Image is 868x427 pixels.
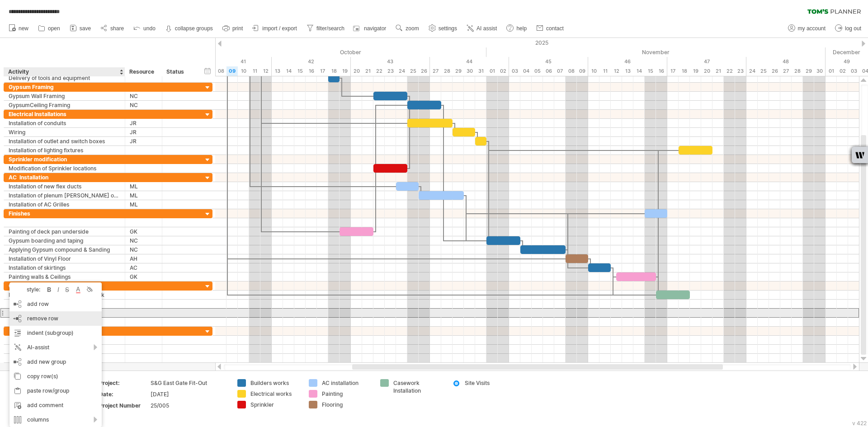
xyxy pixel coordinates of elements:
div: Friday, 14 November 2025 [633,66,645,76]
div: Wiring [9,128,120,136]
div: Project: [99,379,149,387]
div: Thursday, 20 November 2025 [701,66,712,76]
div: Sunday, 9 November 2025 [577,66,588,76]
div: Thursday, 23 October 2025 [385,66,396,76]
a: collapse groups [163,23,216,34]
div: Electrical Installations [9,110,120,118]
div: Date: [99,390,149,398]
div: Monday, 24 November 2025 [746,66,758,76]
div: GK [130,227,157,236]
span: filter/search [316,25,344,32]
div: Friday, 21 November 2025 [712,66,724,76]
div: Tuesday, 21 October 2025 [362,66,373,76]
div: NC [130,236,157,245]
div: AC [130,263,157,272]
div: Casework [9,282,120,290]
div: Flooring [322,401,371,408]
div: Sunday, 23 November 2025 [735,66,746,76]
div: add row [9,297,102,311]
div: Monday, 3 November 2025 [509,66,520,76]
div: Delivery of tools and equipment [9,74,120,82]
div: Wednesday, 3 December 2025 [848,66,859,76]
div: Delivery and installation of Casework [9,291,120,299]
div: NC [130,101,157,109]
div: Thursday, 6 November 2025 [543,66,554,76]
div: Installation of skirtings [9,263,120,272]
a: my account [786,23,828,34]
div: Builders works [250,379,300,387]
div: Applying Gypsum compound & Sanding [9,245,120,254]
div: 48 [746,57,826,66]
div: Sprinkler [250,401,300,408]
div: AC Installation [9,173,120,182]
div: 42 [272,57,351,66]
div: [DATE] [151,390,226,398]
div: Sunday, 26 October 2025 [419,66,430,76]
div: Status [166,67,198,76]
div: AC installation [322,379,371,387]
div: Wednesday, 19 November 2025 [690,66,701,76]
span: save [80,25,91,32]
div: Sunday, 19 October 2025 [340,66,351,76]
div: Tuesday, 28 October 2025 [441,66,453,76]
strong: collapse groups [175,25,213,32]
div: Saturday, 11 October 2025 [249,66,260,76]
div: Gypsum Wall Framing [9,92,120,100]
div: style: [13,286,45,293]
div: add new group [9,355,102,369]
div: GypsumCeiling Framing [9,101,120,109]
a: log out [833,23,864,34]
div: Friday, 31 October 2025 [475,66,486,76]
div: Activity [8,67,120,76]
span: navigator [364,25,386,32]
a: help [504,23,529,34]
div: paste row/group [9,384,102,398]
div: 43 [351,57,430,66]
div: ML [130,191,157,200]
div: Saturday, 25 October 2025 [407,66,419,76]
div: Painting of deck pan underside [9,227,120,236]
div: Thursday, 27 November 2025 [780,66,792,76]
span: my account [798,25,826,32]
div: Project Number [99,402,149,409]
span: share [110,25,124,32]
div: 46 [588,57,667,66]
a: share [98,23,127,34]
div: Tuesday, 18 November 2025 [679,66,690,76]
span: new [19,25,28,32]
div: Friday, 10 October 2025 [238,66,249,76]
div: Tuesday, 25 November 2025 [758,66,769,76]
div: Sunday, 16 November 2025 [656,66,667,76]
div: 45 [509,57,588,66]
div: Friday, 7 November 2025 [554,66,566,76]
a: print [220,23,245,34]
div: Thursday, 13 November 2025 [622,66,633,76]
div: columns [9,413,102,427]
span: AI assist [476,25,497,32]
div: AH [130,254,157,263]
div: Wednesday, 8 October 2025 [215,66,226,76]
div: Tuesday, 2 December 2025 [837,66,848,76]
div: Thursday, 9 October 2025 [226,66,238,76]
span: log out [845,25,861,32]
a: AI assist [464,23,500,34]
a: undo [131,23,158,34]
div: Installation of plenum [PERSON_NAME] on ceiling Frame [9,191,120,200]
div: Resource [129,67,157,76]
div: NC [130,92,157,100]
div: Monday, 27 October 2025 [430,66,441,76]
div: Monday, 13 October 2025 [272,66,283,76]
a: contact [534,23,566,34]
div: AI-assist [9,340,102,355]
div: Friday, 17 October 2025 [317,66,328,76]
div: Saturday, 22 November 2025 [724,66,735,76]
div: Installation of lighting fixtures [9,146,120,155]
div: Sunday, 12 October 2025 [260,66,272,76]
div: indent (subgroup) [9,326,102,340]
div: 41 [193,57,272,66]
span: print [232,25,243,32]
div: Wednesday, 29 October 2025 [453,66,464,76]
div: Monday, 1 December 2025 [826,66,837,76]
span: settings [439,25,457,32]
div: Tuesday, 11 November 2025 [599,66,611,76]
